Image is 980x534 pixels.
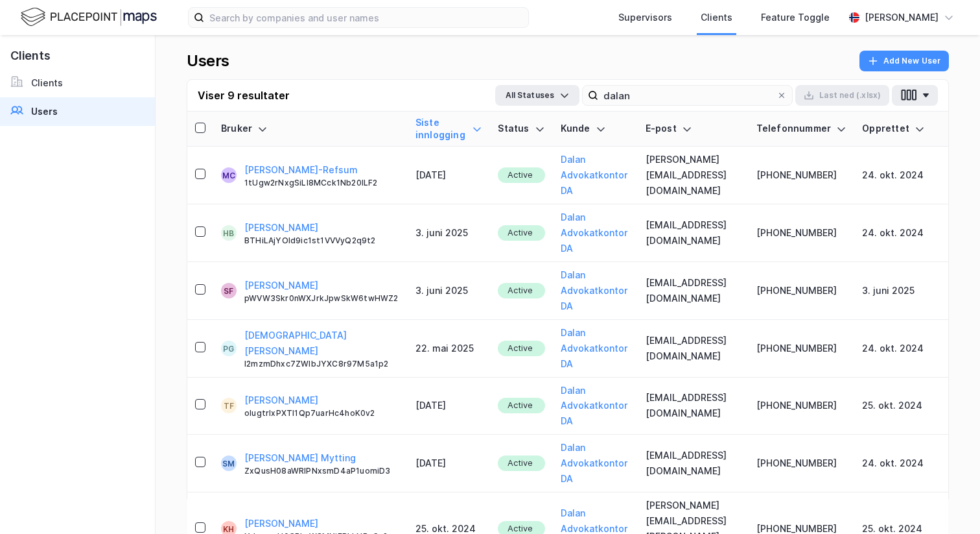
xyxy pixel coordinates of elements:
button: [PERSON_NAME] [244,278,318,293]
button: Dalan Advokatkontor DA [561,210,630,256]
td: [EMAIL_ADDRESS][DOMAIN_NAME] [638,320,749,378]
div: [PHONE_NUMBER] [756,225,847,241]
td: 22. mai 2025 [408,320,491,378]
td: 3. juni 2025 [408,204,491,262]
td: 24. okt. 2024 [854,320,933,378]
td: 3. juni 2025 [408,262,491,320]
div: ZxQusH08aWRlPNxsmD4aP1uomiD3 [244,466,400,476]
div: Feature Toggle [761,10,830,25]
div: Users [187,51,229,71]
td: [PERSON_NAME][EMAIL_ADDRESS][DOMAIN_NAME] [638,147,749,204]
div: [PHONE_NUMBER] [756,283,847,298]
td: 24. okt. 2024 [854,435,933,492]
td: [EMAIL_ADDRESS][DOMAIN_NAME] [638,262,749,320]
div: MC [222,167,235,183]
div: [PHONE_NUMBER] [756,398,847,413]
td: [DATE] [408,378,491,435]
div: TF [224,398,234,413]
div: [PHONE_NUMBER] [756,455,847,471]
td: [EMAIL_ADDRESS][DOMAIN_NAME] [638,378,749,435]
div: SM [222,455,235,471]
div: BTHiLAjYOld9ic1st1VVVyQ2q9t2 [244,236,400,246]
td: [EMAIL_ADDRESS][DOMAIN_NAME] [638,435,749,492]
img: logo.f888ab2527a4732fd821a326f86c7f29.svg [21,6,157,29]
button: Dalan Advokatkontor DA [561,440,630,487]
button: [PERSON_NAME] [244,516,318,531]
iframe: Chat Widget [915,472,980,534]
div: Users [31,104,58,119]
div: Bruker [221,123,400,135]
td: 24. okt. 2024 [854,204,933,262]
td: [EMAIL_ADDRESS][DOMAIN_NAME] [638,204,749,262]
button: [PERSON_NAME]-Refsum [244,162,358,178]
div: Clients [31,75,63,91]
td: 25. okt. 2024 [854,378,933,435]
input: Search user by name, email or client [598,86,776,105]
div: [PHONE_NUMBER] [756,167,847,183]
button: [DEMOGRAPHIC_DATA][PERSON_NAME] [244,328,400,359]
button: Dalan Advokatkontor DA [561,383,630,430]
div: l2mzmDhxc7ZWIbJYXC8r97M5a1p2 [244,359,400,369]
td: [DATE] [408,435,491,492]
button: All Statuses [495,85,579,106]
button: [PERSON_NAME] [244,393,318,408]
div: PG [223,341,234,356]
td: 3. juni 2025 [854,262,933,320]
div: olugtrlxPXTl1Qp7uarHc4hoK0v2 [244,408,400,419]
input: Search by companies and user names [204,8,528,27]
div: Opprettet [862,123,925,135]
div: HB [223,225,234,241]
div: 1tUgw2rNxgSiLl8MCck1Nb20ILF2 [244,178,400,188]
div: [PHONE_NUMBER] [756,341,847,356]
button: Dalan Advokatkontor DA [561,152,630,199]
div: Kunde [561,123,630,135]
button: Dalan Advokatkontor DA [561,267,630,314]
td: [DATE] [408,147,491,204]
button: Dalan Advokatkontor DA [561,325,630,372]
td: 24. okt. 2024 [854,147,933,204]
div: [PERSON_NAME] [865,10,939,25]
div: Viser 9 resultater [198,88,290,103]
div: pWVW3Skr0nWXJrkJpwSkW6twHWZ2 [244,293,400,304]
div: SF [224,283,233,298]
div: E-post [646,123,741,135]
div: Status [498,123,544,135]
div: Supervisors [618,10,672,25]
div: Telefonnummer [756,123,847,135]
button: [PERSON_NAME] [244,220,318,236]
div: Kontrollprogram for chat [915,472,980,534]
div: Clients [701,10,732,25]
button: Add New User [859,51,949,71]
div: Siste innlogging [415,117,483,141]
button: [PERSON_NAME] Mytting [244,450,356,466]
